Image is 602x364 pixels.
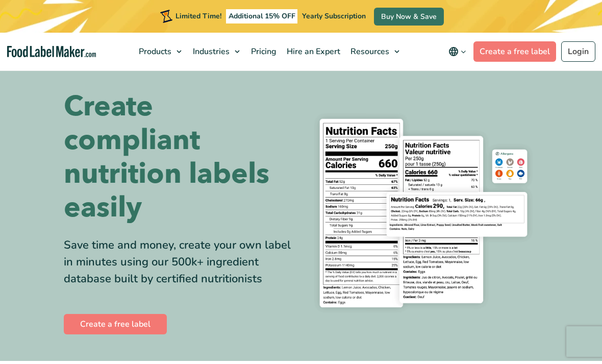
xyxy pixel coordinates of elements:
[347,46,390,57] span: Resources
[175,11,221,21] span: Limited Time!
[133,33,187,70] a: Products
[302,11,366,21] span: Yearly Subscription
[561,41,595,62] a: Login
[64,237,293,287] div: Save time and money, create your own label in minutes using our 500k+ ingredient database built b...
[248,46,278,57] span: Pricing
[190,46,231,57] span: Industries
[226,9,298,23] span: Additional 15% OFF
[64,314,167,334] a: Create a free label
[245,33,281,70] a: Pricing
[284,46,341,57] span: Hire an Expert
[136,46,172,57] span: Products
[344,33,405,70] a: Resources
[374,8,444,26] a: Buy Now & Save
[473,41,556,62] a: Create a free label
[187,33,245,70] a: Industries
[281,33,344,70] a: Hire an Expert
[64,90,293,225] h1: Create compliant nutrition labels easily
